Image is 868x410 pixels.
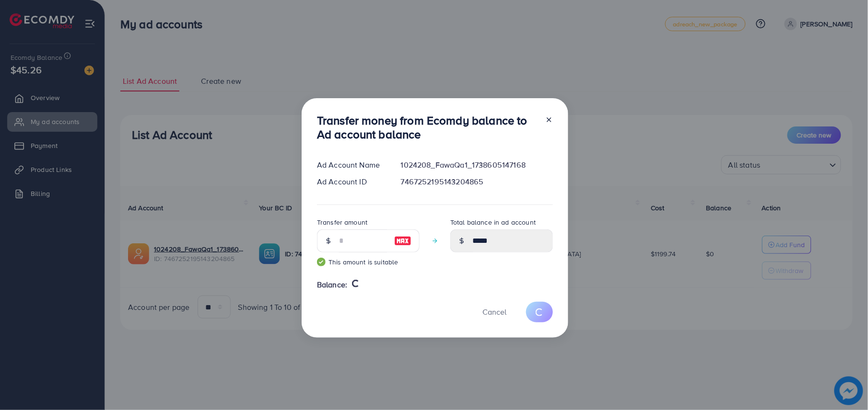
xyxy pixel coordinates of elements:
[393,159,561,171] div: 1024208_FawaQa1_1738605147168
[450,217,536,227] label: Total balance in ad account
[482,307,506,317] span: Cancel
[309,159,393,171] div: Ad Account Name
[317,279,347,290] span: Balance:
[309,176,393,187] div: Ad Account ID
[393,176,561,187] div: 7467252195143204865
[470,302,518,322] button: Cancel
[317,217,367,227] label: Transfer amount
[317,257,420,267] small: This amount is suitable
[394,235,411,247] img: image
[317,114,538,141] h3: Transfer money from Ecomdy balance to Ad account balance
[317,258,326,266] img: guide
